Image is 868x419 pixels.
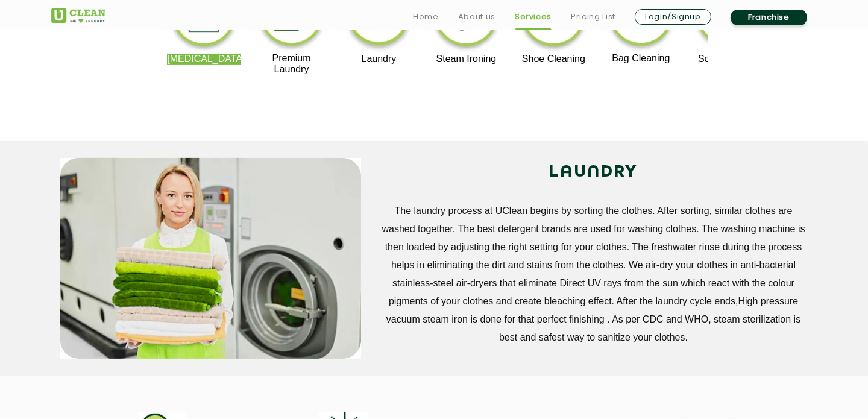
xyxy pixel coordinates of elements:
p: Sofa Cleaning [691,54,766,65]
a: Pricing List [571,10,615,24]
a: Franchise [731,10,807,25]
a: About us [458,10,495,24]
p: [MEDICAL_DATA] [167,54,241,65]
p: The laundry process at UClean begins by sorting the clothes. After sorting, similar clothes are w... [379,202,808,347]
img: UClean Laundry and Dry Cleaning [51,8,105,23]
h2: LAUNDRY [379,158,808,187]
a: Login/Signup [635,9,711,25]
p: Bag Cleaning [604,53,678,64]
p: Steam Ironing [429,54,503,65]
a: Services [515,10,552,24]
p: Premium Laundry [254,53,329,75]
p: Laundry [342,54,416,65]
img: service_main_image_11zon.webp [60,158,361,359]
p: Shoe Cleaning [517,54,591,65]
a: Home [413,10,439,24]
